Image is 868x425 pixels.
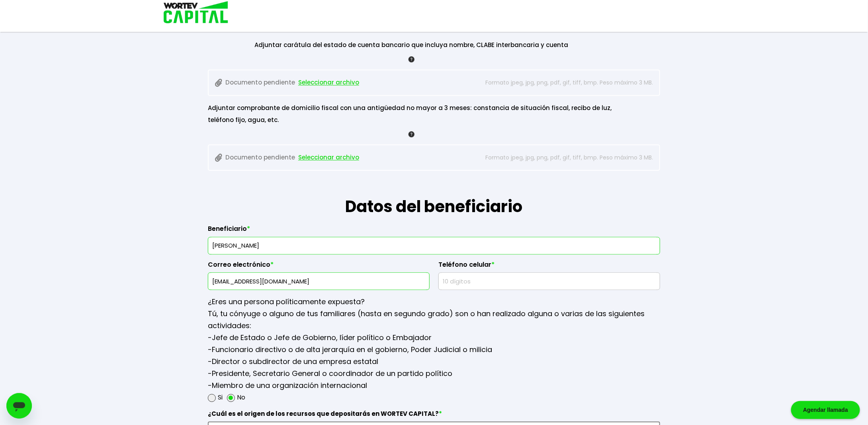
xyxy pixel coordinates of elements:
label: Si [218,392,223,403]
p: ¿Eres una persona políticamente expuesta? [208,296,660,308]
p: Documento pendiente [215,77,475,89]
div: Agendar llamada [791,401,860,419]
p: Documento pendiente [215,152,475,163]
p: -Jefe de Estado o Jefe de Gobierno, líder político o Embajador -Funcionario directivo o de alta j... [208,332,660,392]
span: Seleccionar archivo [298,77,359,89]
p: Formato jpeg, jpg, png, pdf, gif, tiff, bmp. Peso máximo 3 MB. [479,152,653,163]
input: 10 dígitos [442,273,657,289]
p: Formato jpeg, jpg, png, pdf, gif, tiff, bmp. Peso máximo 3 MB. [479,77,653,89]
h1: Datos del beneficiario [208,171,660,218]
label: Beneficiario [208,225,660,237]
iframe: Botón para iniciar la ventana de mensajería [6,393,32,419]
div: Adjuntar comprobante de domicilio fiscal con una antigüedad no mayor a 3 meses: constancia de sit... [208,102,615,141]
img: paperclip.164896ad.svg [215,153,222,162]
div: Adjuntar carátula del estado de cuenta bancario que incluya nombre, CLABE interbancaria y cuenta [208,39,615,66]
label: Correo electrónico [208,261,430,273]
label: ¿Cuál es el origen de los recursos que depositarás en WORTEV CAPITAL? [208,410,660,422]
p: Tú, tu cónyuge o alguno de tus familiares (hasta en segundo grado) son o han realizado alguna o v... [208,308,660,332]
span: Seleccionar archivo [298,152,359,163]
label: No [237,392,245,403]
img: gfR76cHglkPwleuBLjWdxeZVvX9Wp6JBDmjRYY8JYDQn16A2ICN00zLTgIroGa6qie5tIuWH7V3AapTKqzv+oMZsGfMUqL5JM... [409,131,414,137]
img: gfR76cHglkPwleuBLjWdxeZVvX9Wp6JBDmjRYY8JYDQn16A2ICN00zLTgIroGa6qie5tIuWH7V3AapTKqzv+oMZsGfMUqL5JM... [409,56,414,62]
img: paperclip.164896ad.svg [215,79,222,87]
label: Teléfono celular [438,261,660,273]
